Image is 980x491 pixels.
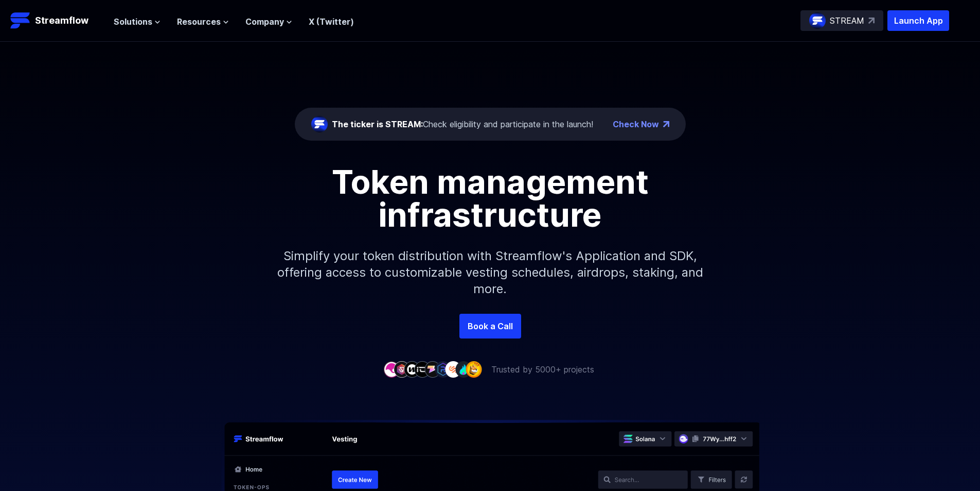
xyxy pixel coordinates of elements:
[404,361,420,377] img: company-3
[830,14,864,27] p: STREAM
[245,15,292,28] button: Company
[455,361,472,377] img: company-8
[663,121,669,127] img: top-right-arrow.png
[332,118,593,130] div: Check eligibility and participate in the launch!
[383,361,400,377] img: company-1
[259,165,722,231] h1: Token management infrastructure
[613,118,659,130] a: Check Now
[868,18,875,24] img: top-right-arrow.svg
[35,13,88,28] p: Streamflow
[445,361,461,377] img: company-7
[424,361,441,377] img: company-5
[414,361,431,377] img: company-4
[800,10,883,31] a: STREAM
[311,116,328,132] img: streamflow-logo-circle.png
[114,15,161,28] button: Solutions
[10,10,31,31] img: Streamflow Logo
[394,361,410,377] img: company-2
[114,15,152,28] span: Solutions
[459,314,521,338] a: Book a Call
[177,15,229,28] button: Resources
[809,12,826,29] img: streamflow-logo-circle.png
[177,15,221,28] span: Resources
[491,363,594,376] p: Trusted by 5000+ projects
[245,15,284,28] span: Company
[309,16,354,27] a: X (Twitter)
[466,361,482,377] img: company-9
[887,10,949,31] button: Launch App
[10,10,103,31] a: Streamflow
[435,361,451,377] img: company-6
[269,231,711,314] p: Simplify your token distribution with Streamflow's Application and SDK, offering access to custom...
[332,119,423,129] span: The ticker is STREAM:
